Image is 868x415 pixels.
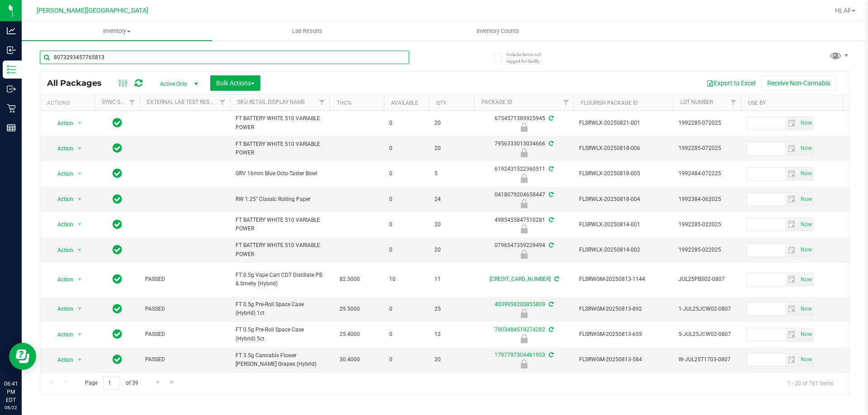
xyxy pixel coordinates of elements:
[579,275,668,284] span: FLSRWGM-20250813-1144
[49,193,74,205] span: Action
[9,343,36,370] iframe: Resource center
[798,244,813,256] span: select
[113,328,122,340] span: In Sync
[74,117,85,130] span: select
[436,100,446,106] a: Qty
[434,246,469,254] span: 20
[748,100,766,106] a: Use By
[785,117,798,130] span: select
[49,168,74,180] span: Action
[74,218,85,231] span: select
[785,218,798,231] span: select
[216,79,255,87] span: Bulk Actions
[473,174,575,183] div: Newly Received
[473,165,575,182] div: 6192431522360511
[434,169,469,178] span: 5
[389,119,424,127] span: 0
[473,148,575,157] div: Newly Received
[434,355,469,364] span: 20
[785,328,798,341] span: select
[473,216,575,233] div: 4985455847510281
[49,354,74,366] span: Action
[151,376,165,388] a: Go to the next page
[7,84,16,93] inline-svg: Outbound
[145,275,225,284] span: PASSED
[798,328,813,341] span: select
[145,305,225,313] span: PASSED
[835,7,851,14] span: Hi, Al!
[473,334,575,343] div: Newly Received
[701,75,761,91] button: Export to Excel
[236,271,324,288] span: FT 0.5g Vape Cart CDT Distillate PB & Smelly (Hybrid)
[391,100,418,106] a: Available
[581,100,638,106] a: Flourish Package ID
[49,117,74,130] span: Action
[49,303,74,315] span: Action
[389,144,424,153] span: 0
[490,276,551,282] a: [CREDIT_CARD_NUMBER]
[495,301,545,308] a: 4039958200855809
[389,355,424,364] span: 0
[679,246,736,254] span: 1992285-022025
[22,22,212,41] a: Inventory
[236,140,324,157] span: FT BATTERY WHITE 510 VARIABLE POWER
[798,243,814,256] span: Set Current date
[434,330,469,339] span: 12
[7,65,16,74] inline-svg: Inventory
[113,117,122,129] span: In Sync
[553,276,559,282] span: Sync from Compliance System
[679,275,736,284] span: JUL25PBS02-0807
[236,326,324,343] span: FT 0.5g Pre-Roll Space Case (Hybrid) 5ct
[579,355,668,364] span: FLSRWGM-20250813-584
[579,305,668,313] span: FLSRWGM-20250813-892
[236,216,324,233] span: FT BATTERY WHITE 510 VARIABLE POWER
[481,99,512,105] a: Package ID
[679,169,736,178] span: 1992484-072225
[547,217,553,223] span: Sync from Compliance System
[4,380,18,404] p: 06:41 PM EDT
[236,351,324,368] span: FT 3.5g Cannabis Flower [PERSON_NAME] Grapes (Hybrid)
[785,244,798,256] span: select
[579,144,668,153] span: FLSRWLX-20250818-006
[113,303,122,315] span: In Sync
[798,168,813,180] span: select
[315,95,330,110] a: Filter
[389,220,424,229] span: 0
[798,117,813,130] span: select
[113,273,122,285] span: In Sync
[236,241,324,258] span: FT BATTERY WHITE 510 VARIABLE POWER
[473,309,575,318] div: Newly Received
[785,193,798,205] span: select
[7,26,16,35] inline-svg: Analytics
[798,303,814,316] span: Set Current date
[473,224,575,233] div: Newly Received
[785,142,798,155] span: select
[579,220,668,229] span: FLSRWLX-20250814-001
[679,119,736,127] span: 1992285-072025
[335,328,364,341] span: 25.4000
[679,195,736,204] span: 1992384-062025
[434,275,469,284] span: 11
[49,244,74,256] span: Action
[547,352,553,358] span: Sync from Compliance System
[113,353,122,366] span: In Sync
[679,144,736,153] span: 1992285-072025
[335,273,364,286] span: 82.5000
[74,354,85,366] span: select
[434,195,469,204] span: 24
[798,303,813,315] span: select
[579,169,668,178] span: FLSRWLX-20250818-005
[798,142,813,155] span: select
[49,273,74,286] span: Action
[237,99,305,105] a: Sku Retail Display Name
[785,354,798,366] span: select
[434,305,469,313] span: 25
[473,191,575,208] div: 0418079204658447
[579,330,668,339] span: FLSRWGM-20250813-655
[47,100,91,106] div: Actions
[389,195,424,204] span: 0
[798,193,813,205] span: select
[40,51,409,64] input: Search Package ID, Item Name, SKU, Lot or Part Number...
[4,404,18,411] p: 08/22
[547,191,553,198] span: Sync from Compliance System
